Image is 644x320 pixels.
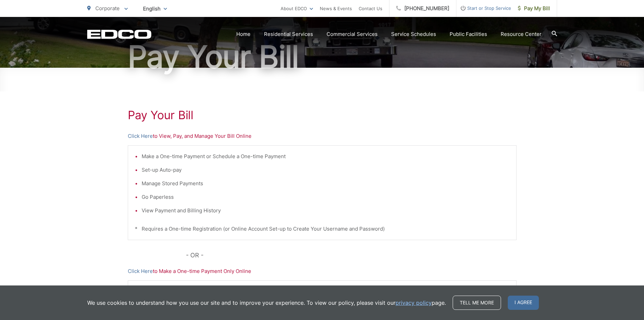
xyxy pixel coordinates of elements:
[501,30,542,38] a: Resource Center
[128,267,517,275] p: to Make a One-time Payment Only Online
[128,108,517,122] h1: Pay Your Bill
[186,250,517,260] p: - OR -
[396,299,432,307] a: privacy policy
[128,132,517,140] p: to View, Pay, and Manage Your Bill Online
[359,4,382,13] a: Contact Us
[87,29,151,39] a: EDCD logo. Return to the homepage.
[128,132,153,140] a: Click Here
[453,296,501,310] a: Tell me more
[138,3,172,15] span: English
[236,30,251,38] a: Home
[142,166,509,174] li: Set-up Auto-pay
[128,267,153,275] a: Click Here
[142,179,509,188] li: Manage Stored Payments
[508,296,539,310] span: I agree
[518,4,550,13] span: Pay My Bill
[95,5,120,12] span: Corporate
[87,299,446,307] p: We use cookies to understand how you use our site and to improve your experience. To view our pol...
[142,152,509,161] li: Make a One-time Payment or Schedule a One-time Payment
[135,225,509,233] p: * Requires a One-time Registration (or Online Account Set-up to Create Your Username and Password)
[142,207,509,215] li: View Payment and Billing History
[142,193,509,201] li: Go Paperless
[87,40,557,74] h1: Pay Your Bill
[327,30,378,38] a: Commercial Services
[450,30,487,38] a: Public Facilities
[320,4,352,13] a: News & Events
[264,30,313,38] a: Residential Services
[281,4,313,13] a: About EDCO
[391,30,436,38] a: Service Schedules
